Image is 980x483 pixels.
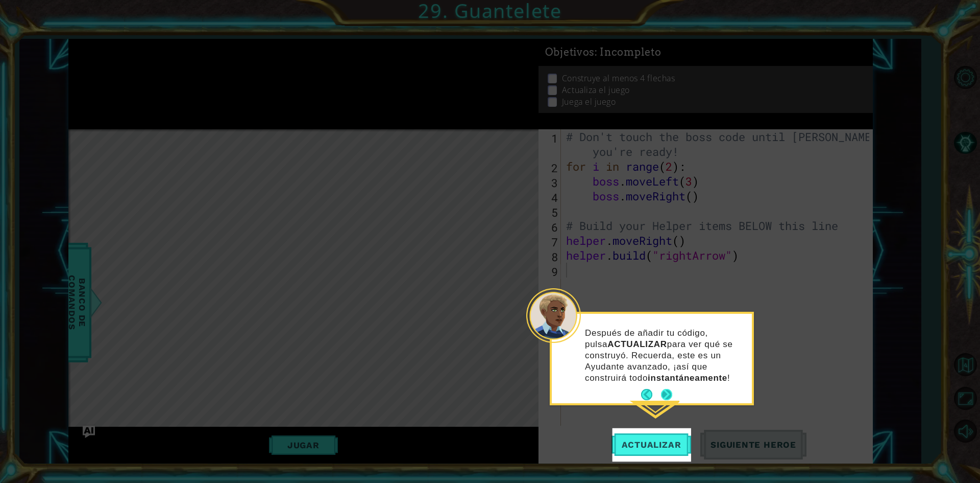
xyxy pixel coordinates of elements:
[611,440,692,450] span: Actualizar
[648,373,727,383] strong: instantáneamente
[611,428,692,462] button: Actualizar
[585,328,745,384] p: Después de añadir tu código, pulsa para ver qué se construyó. Recuerda, este es un Ayudante avanz...
[661,389,672,400] button: Next
[641,389,661,400] button: Back
[607,339,667,349] strong: ACTUALIZAR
